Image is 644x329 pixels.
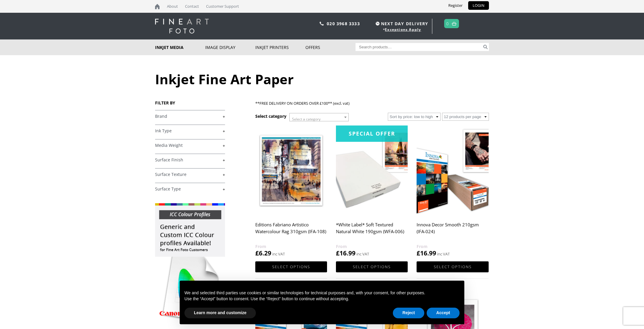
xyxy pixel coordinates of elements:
[184,290,460,296] p: We and selected third parties use cookies or similar technologies for technical purposes and, wit...
[452,22,456,26] img: basket.svg
[184,296,460,302] p: Use the “Accept” button to consent. Use the “Reject” button to continue without accepting.
[336,249,339,257] span: £
[155,19,209,34] img: logo-white.svg
[417,261,488,272] a: Select options for “Innova Decor Smooth 210gsm (IFA-024)”
[327,21,360,26] a: 020 3968 3333
[255,113,286,119] h3: Select category
[255,125,327,258] a: Editions Fabriano Artistico Watercolour Rag 310gsm (IFA-108) £6.29
[205,39,255,55] a: Image Display
[155,172,225,177] a: +
[155,125,225,136] h4: Ink Type
[444,1,467,10] a: Register
[305,39,356,55] a: Offers
[385,27,421,32] a: Exceptions Apply
[175,276,469,329] div: Notice
[155,203,225,320] img: promo
[155,70,489,88] h1: Inkjet Fine Art Paper
[255,39,305,55] a: Inkjet Printers
[417,219,488,243] h2: Innova Decor Smooth 210gsm (IFA-024)
[336,125,408,258] a: Special Offer*White Label* Soft Textured Natural White 190gsm (WFA-006) £16.99
[184,308,256,318] button: Learn more and customize
[155,168,225,180] h4: Surface Texture
[155,110,225,122] h4: Brand
[155,154,225,166] h4: Surface Finish
[155,186,225,192] a: +
[336,125,408,142] div: Special Offer
[155,143,225,148] a: +
[255,125,327,215] img: Editions Fabriano Artistico Watercolour Rag 310gsm (IFA-108)
[320,22,324,26] img: phone.svg
[417,249,436,257] bdi: 16.99
[356,43,482,51] input: Search products…
[255,261,327,272] a: Select options for “Editions Fabriano Artistico Watercolour Rag 310gsm (IFA-108)”
[446,19,449,28] a: 0
[255,219,327,243] h2: Editions Fabriano Artistico Watercolour Rag 310gsm (IFA-108)
[427,308,460,318] button: Accept
[155,114,225,119] a: +
[336,261,408,272] a: Select options for “*White Label* Soft Textured Natural White 190gsm (WFA-006)”
[417,249,420,257] span: £
[374,20,428,27] span: NEXT DAY DELIVERY
[482,43,489,51] button: Search
[155,157,225,163] a: +
[336,125,408,215] img: *White Label* Soft Textured Natural White 190gsm (WFA-006)
[155,128,225,134] a: +
[376,22,380,26] img: time.svg
[336,249,356,257] bdi: 16.99
[255,249,259,257] span: £
[336,219,408,243] h2: *White Label* Soft Textured Natural White 190gsm (WFA-006)
[417,125,488,258] a: Innova Decor Smooth 210gsm (IFA-024) £16.99
[468,1,489,10] a: LOGIN
[155,183,225,195] h4: Surface Type
[292,117,321,122] span: Select a category
[393,308,424,318] button: Reject
[388,113,441,121] select: Shop order
[155,100,225,106] h3: FILTER BY
[255,249,271,257] bdi: 6.29
[417,125,488,215] img: Innova Decor Smooth 210gsm (IFA-024)
[255,100,489,107] p: **FREE DELIVERY ON ORDERS OVER £100** (excl. vat)
[155,39,205,55] a: Inkjet Media
[155,139,225,151] h4: Media Weight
